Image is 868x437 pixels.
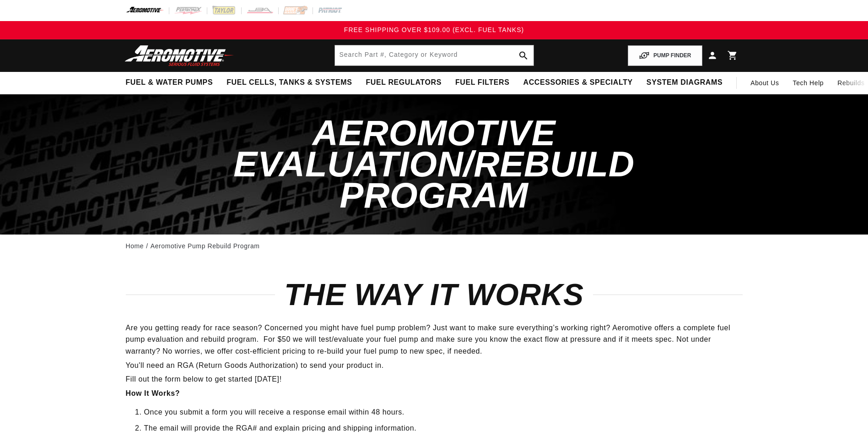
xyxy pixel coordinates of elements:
[344,26,524,33] span: FREE SHIPPING OVER $109.00 (EXCL. FUEL TANKS)
[513,45,534,66] button: search button
[144,422,743,434] li: The email will provide the RGA# and explain pricing and shipping information.
[744,72,786,94] a: About Us
[517,72,640,93] summary: Accessories & Specialty
[220,72,359,93] summary: Fuel Cells, Tanks & Systems
[119,72,220,93] summary: Fuel & Water Pumps
[226,78,352,87] span: Fuel Cells, Tanks & Systems
[359,72,448,93] summary: Fuel Regulators
[786,72,831,94] summary: Tech Help
[126,282,743,308] h2: THE WAY IT WORKS
[523,78,633,87] span: Accessories & Specialty
[126,241,743,251] nav: breadcrumbs
[793,78,824,88] span: Tech Help
[837,78,864,88] span: Rebuilds
[628,45,702,66] button: PUMP FINDER
[335,45,534,66] input: Search by Part Number, Category or Keyword
[647,78,722,87] span: System Diagrams
[126,389,180,397] strong: How It Works?
[126,360,743,371] p: You'll need an RGA (Return Goods Authorization) to send your product in.
[144,406,743,418] li: Once you submit a form you will receive a response email within 48 hours.
[233,113,635,216] span: Aeromotive Evaluation/Rebuild Program
[126,78,213,87] span: Fuel & Water Pumps
[455,78,510,87] span: Fuel Filters
[448,72,517,93] summary: Fuel Filters
[366,78,441,87] span: Fuel Regulators
[122,45,237,66] img: Aeromotive
[750,79,779,87] span: About Us
[126,373,743,385] p: Fill out the form below to get started [DATE]!
[151,241,260,251] a: Aeromotive Pump Rebuild Program
[126,322,743,357] p: Are you getting ready for race season? Concerned you might have fuel pump problem? Just want to m...
[640,72,729,93] summary: System Diagrams
[126,241,144,251] a: Home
